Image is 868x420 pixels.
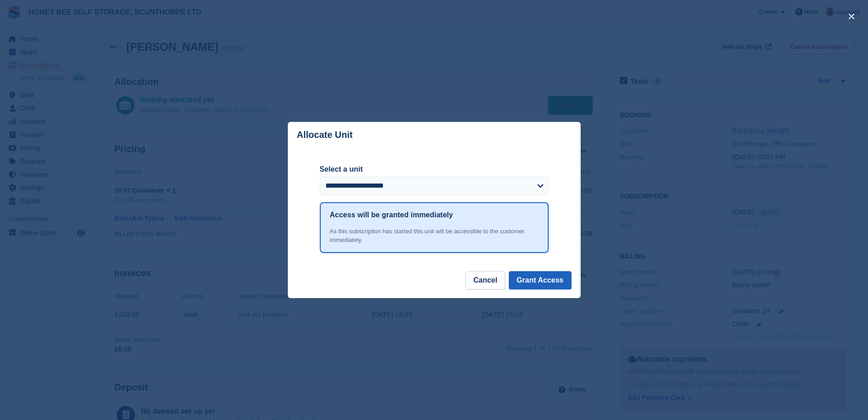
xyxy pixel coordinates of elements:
[330,210,453,220] h1: Access will be granted immediately
[297,130,353,140] p: Allocate Unit
[844,9,859,24] button: close
[320,164,549,175] label: Select a unit
[465,271,505,289] button: Cancel
[509,271,571,289] button: Grant Access
[330,227,539,245] div: As this subscription has started this unit will be accessible to the customer immediately.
